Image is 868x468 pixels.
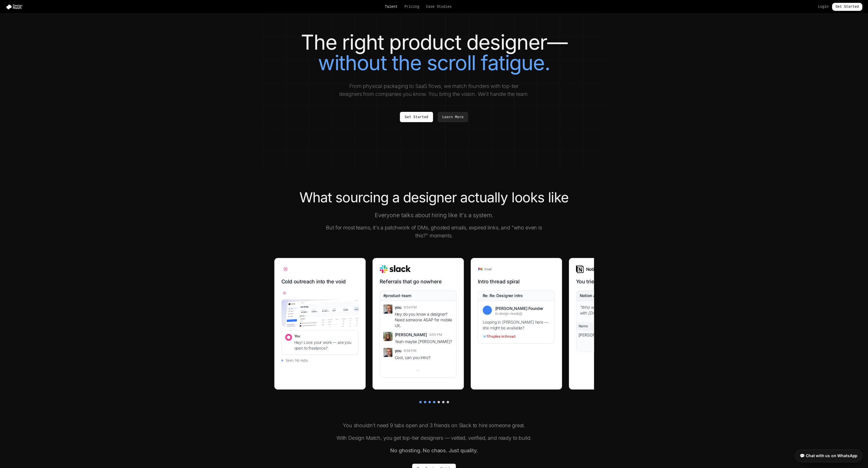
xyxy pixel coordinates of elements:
[569,258,660,390] div: Yep. This is a real process someone used to hire.
[395,339,453,344] div: Yeah maybe [PERSON_NAME]?
[429,332,442,337] span: 9:55 PM
[404,5,419,9] a: Pricing
[6,4,25,10] img: Design Match
[832,3,862,11] a: Get Started
[385,5,398,9] a: Talent
[483,293,523,298] div: Re: Re: Designer intro
[338,82,530,98] p: From physical packaging to SaaS flows, we match founders with top-tier designers from companies y...
[478,278,555,286] h3: Intro thread spiral
[426,5,452,9] a: Case Studies
[483,319,550,331] div: Looping in [PERSON_NAME] here — she might be available?
[576,278,653,286] h3: You tried to get organized
[383,304,392,314] img: You
[318,50,550,75] span: without the scroll fatigue.
[576,265,599,273] img: Notion
[818,5,829,9] a: Login
[274,258,366,390] div: Yep. This is a real process someone used to hire.
[325,421,544,429] p: You shouldn't need 9 tabs open and 3 friends on Slack to hire someone great.
[274,32,594,73] h1: The right product designer—
[580,304,649,316] div: " Who was that designer we worked with [DATE]? "
[395,304,402,310] span: you
[478,265,492,273] img: Gmail
[325,434,544,442] p: With Design Match, you get top-tier designers — vetted, verified, and ready to build.
[294,334,355,338] div: You
[281,358,359,363] div: Seen. No reply.
[400,112,433,122] a: Get Started
[383,364,453,374] div: ...
[471,258,562,390] div: Yep. This is a real process someone used to hire.
[294,340,355,351] div: Hey! Love your work — are you open to freelance?
[438,112,468,122] a: Learn More
[383,348,392,357] img: You
[383,332,392,341] img: Sarah
[395,348,402,354] span: you
[395,355,453,360] div: Cool, can you intro?
[325,211,544,219] p: Everyone talks about hiring like it's a system.
[483,334,550,339] div: 📧 17 replies in thread
[325,447,544,455] p: No ghosting. No chaos. Just quality.
[395,311,453,328] div: Hey do you know a designer? Need someone ASAP for mobile UX.
[380,265,411,273] img: Slack
[495,306,550,311] div: [PERSON_NAME] Founder
[274,191,594,204] h2: What sourcing a designer actually looks like
[395,332,427,338] span: [PERSON_NAME]
[495,311,550,316] div: to design-leads@
[380,278,457,286] h3: Referrals that go nowhere
[404,348,416,353] span: 9:56 PM
[281,278,359,286] h3: Cold outreach into the void
[580,293,597,298] div: Notion AI
[795,449,862,462] a: 💬 Chat with us on WhatsApp
[281,290,287,296] img: Dribbble
[325,224,544,240] p: But for most teams, it's a patchwork of DMs, ghosted emails, expired links, and "who even is this...
[281,299,359,327] img: xMarkets dashboard
[281,265,289,273] img: Dribbble
[576,323,595,330] div: Name
[576,330,595,352] div: [PERSON_NAME]
[383,293,411,298] span: #product-team
[372,258,464,390] div: Yep. This is a real process someone used to hire.
[404,305,417,310] span: 9:54 PM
